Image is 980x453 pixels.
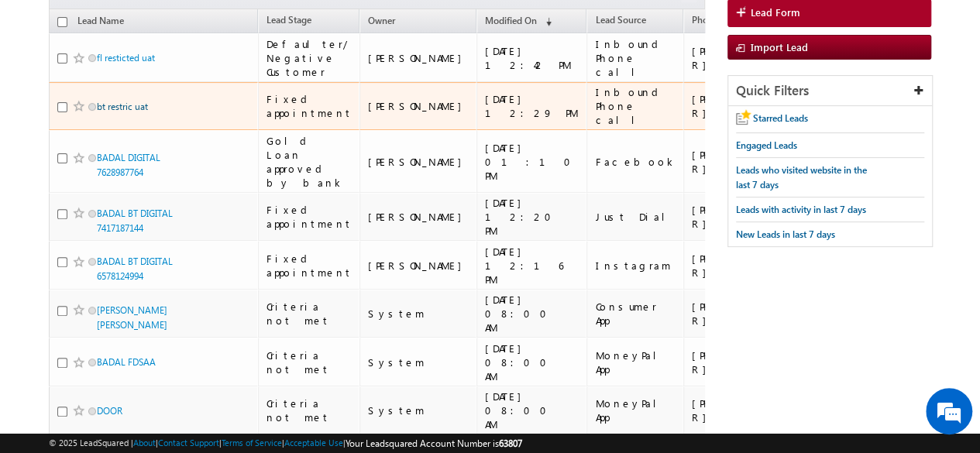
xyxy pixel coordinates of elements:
[222,438,282,448] a: Terms of Service
[97,256,173,282] a: BADAL BT DIGITAL 6578124994
[97,304,167,331] a: [PERSON_NAME] [PERSON_NAME]
[595,155,676,169] div: Facebook
[259,12,319,32] a: Lead Stage
[539,15,552,28] span: (sorted descending)
[692,148,793,176] div: [PHONE_NUMBER]
[254,8,291,45] div: Minimize live chat window
[595,396,676,424] div: MoneyPal App
[97,405,122,417] a: DOOR
[736,204,866,215] span: Leads with activity in last 7 days
[692,92,793,120] div: [PHONE_NUMBER]
[266,134,352,190] div: Gold Loan approved by bank
[368,259,469,273] div: [PERSON_NAME]
[266,203,352,231] div: Fixed appointment
[266,300,352,328] div: Criteria not met
[692,44,793,72] div: [PHONE_NUMBER]
[368,99,469,113] div: [PERSON_NAME]
[595,300,676,328] div: Consumer App
[49,436,522,451] span: © 2025 LeadSquared | | | | |
[692,203,793,231] div: [PHONE_NUMBER]
[26,81,65,101] img: d_60004797649_company_0_60004797649
[477,12,559,32] a: Modified On (sorted descending)
[753,112,808,124] span: Starred Leads
[751,5,800,19] span: Lead Form
[368,155,469,169] div: [PERSON_NAME]
[97,152,160,178] a: BADAL DIGITAL 7628987764
[284,438,343,448] a: Acceptable Use
[97,208,173,234] a: BADAL BT DIGITAL 7417187144
[368,307,469,321] div: System
[485,341,580,383] div: [DATE] 08:00 AM
[728,76,932,106] div: Quick Filters
[97,101,148,112] a: bt restric uat
[485,245,580,287] div: [DATE] 12:16 PM
[595,14,645,26] span: Lead Source
[692,396,793,424] div: [PHONE_NUMBER]
[266,14,311,26] span: Lead Stage
[70,12,132,33] a: Lead Name
[211,348,281,369] em: Start Chat
[266,252,352,280] div: Fixed appointment
[266,348,352,376] div: Criteria not met
[368,51,469,65] div: [PERSON_NAME]
[20,143,283,336] textarea: Type your message and hit 'Enter'
[266,396,352,424] div: Criteria not met
[595,210,676,224] div: Just Dial
[485,44,580,72] div: [DATE] 12:42 PM
[485,141,580,183] div: [DATE] 01:10 PM
[485,196,580,238] div: [DATE] 12:20 PM
[736,228,835,240] span: New Leads in last 7 days
[266,92,352,120] div: Fixed appointment
[97,356,156,368] a: BADAL FDSAA
[368,210,469,224] div: [PERSON_NAME]
[57,17,67,27] input: Check all records
[692,252,793,280] div: [PHONE_NUMBER]
[368,15,395,26] span: Owner
[346,438,522,449] span: Your Leadsquared Account Number is
[684,12,762,32] a: Phone Number
[595,259,676,273] div: Instagram
[368,355,469,369] div: System
[485,293,580,335] div: [DATE] 08:00 AM
[692,300,793,328] div: [PHONE_NUMBER]
[736,139,797,151] span: Engaged Leads
[97,52,155,63] a: fl resticted uat
[587,12,653,32] a: Lead Source
[485,15,537,26] span: Modified On
[158,438,219,448] a: Contact Support
[266,37,352,79] div: Defaulter/ Negative Customer
[133,438,156,448] a: About
[736,164,867,190] span: Leads who visited website in the last 7 days
[368,403,469,417] div: System
[595,348,676,376] div: MoneyPal App
[692,14,755,26] span: Phone Number
[595,85,676,127] div: Inbound Phone call
[751,40,808,53] span: Import Lead
[485,92,580,120] div: [DATE] 12:29 PM
[485,390,580,431] div: [DATE] 08:00 AM
[595,37,676,79] div: Inbound Phone call
[81,81,260,101] div: Chat with us now
[499,438,522,449] span: 63807
[692,348,793,376] div: [PHONE_NUMBER]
